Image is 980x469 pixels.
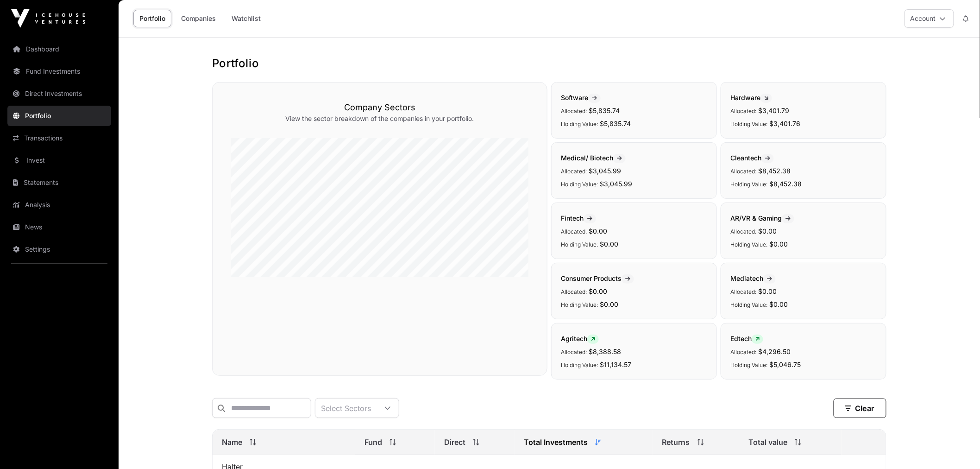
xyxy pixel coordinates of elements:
[600,180,632,188] span: $3,045.99
[730,228,756,235] span: Allocated:
[561,241,598,248] span: Holding Value:
[758,167,791,175] span: $8,452.38
[589,227,607,235] span: $0.00
[11,9,85,28] img: Icehouse Ventures Logo
[524,437,588,448] span: Total Investments
[758,287,777,295] span: $0.00
[730,120,767,127] span: Holding Value:
[730,168,756,175] span: Allocated:
[730,181,767,188] span: Holding Value:
[7,106,111,126] a: Portfolio
[444,437,465,448] span: Direct
[561,214,596,222] span: Fintech
[589,107,620,114] span: $5,835.74
[561,154,626,162] span: Medical/ Biotech
[730,349,756,355] span: Allocated:
[561,361,598,368] span: Holding Value:
[561,108,587,114] span: Allocated:
[600,361,631,368] span: $11,134.57
[730,301,767,308] span: Holding Value:
[226,10,267,27] a: Watchlist
[730,214,794,222] span: AR/VR & Gaming
[934,425,980,469] iframe: Chat Widget
[600,300,618,308] span: $0.00
[730,288,756,295] span: Allocated:
[364,437,382,448] span: Fund
[133,10,171,27] a: Portfolio
[561,288,587,295] span: Allocated:
[561,181,598,188] span: Holding Value:
[315,399,377,418] div: Select Sectors
[769,120,800,127] span: $3,401.76
[600,120,631,127] span: $5,835.74
[561,120,598,127] span: Holding Value:
[730,94,772,101] span: Hardware
[730,241,767,248] span: Holding Value:
[730,274,776,282] span: Mediatech
[231,114,528,123] p: View the sector breakdown of the companies in your portfolio.
[589,167,621,175] span: $3,045.99
[905,9,954,28] button: Account
[7,195,111,215] a: Analysis
[758,227,777,235] span: $0.00
[730,154,774,162] span: Cleantech
[561,168,587,175] span: Allocated:
[769,180,802,188] span: $8,452.38
[758,107,789,114] span: $3,401.79
[7,217,111,237] a: News
[7,172,111,193] a: Statements
[7,39,111,59] a: Dashboard
[7,239,111,260] a: Settings
[231,101,528,114] h3: Company Sectors
[769,240,788,248] span: $0.00
[561,349,587,355] span: Allocated:
[561,301,598,308] span: Holding Value:
[730,335,763,342] span: Edtech
[212,56,886,71] h1: Portfolio
[175,10,222,27] a: Companies
[7,150,111,171] a: Invest
[222,437,242,448] span: Name
[7,128,111,148] a: Transactions
[7,83,111,104] a: Direct Investments
[730,361,767,368] span: Holding Value:
[600,240,618,248] span: $0.00
[589,287,607,295] span: $0.00
[589,348,621,355] span: $8,388.58
[7,61,111,82] a: Fund Investments
[730,108,756,114] span: Allocated:
[758,348,791,355] span: $4,296.50
[561,228,587,235] span: Allocated:
[769,300,788,308] span: $0.00
[561,335,599,342] span: Agritech
[748,437,787,448] span: Total value
[662,437,690,448] span: Returns
[561,274,634,282] span: Consumer Products
[834,399,886,418] button: Clear
[769,361,801,368] span: $5,046.75
[561,94,601,101] span: Software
